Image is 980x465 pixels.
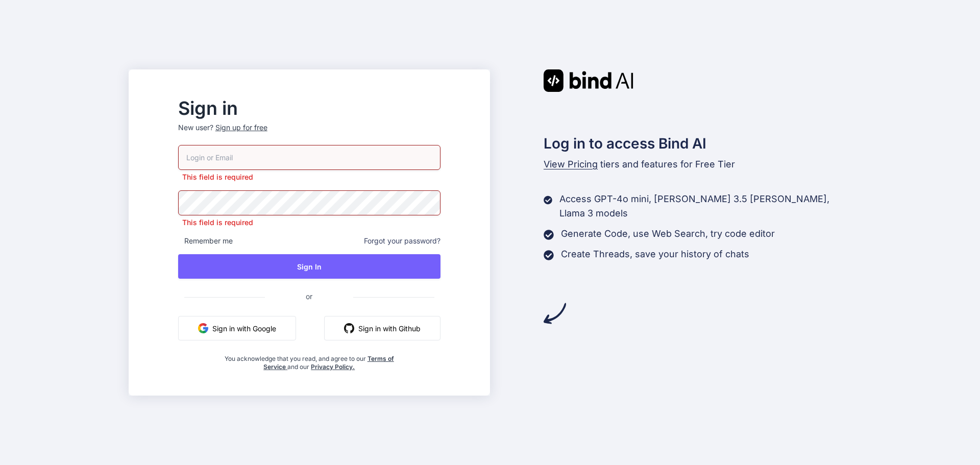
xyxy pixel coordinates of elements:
img: google [198,323,208,333]
a: Terms of Service [263,355,394,371]
div: You acknowledge that you read, and agree to our and our [222,349,397,371]
a: Privacy Policy. [311,363,355,371]
span: or [265,284,353,309]
p: Create Threads, save your history of chats [561,247,749,261]
p: tiers and features for Free Tier [544,157,852,172]
button: Sign in with Github [324,316,440,340]
button: Sign In [178,254,440,279]
button: Sign in with Google [178,316,296,340]
p: Generate Code, use Web Search, try code editor [561,227,775,241]
h2: Log in to access Bind AI [544,133,852,154]
img: github [344,323,354,333]
img: Bind AI logo [544,69,633,92]
img: arrow [544,302,566,325]
p: Access GPT-4o mini, [PERSON_NAME] 3.5 [PERSON_NAME], Llama 3 models [559,192,851,221]
span: View Pricing [544,159,598,169]
span: Forgot your password? [364,236,440,246]
div: Sign up for free [215,123,267,133]
p: New user? [178,123,440,145]
p: This field is required [178,172,440,182]
span: Remember me [178,236,233,246]
h2: Sign in [178,100,440,116]
input: Login or Email [178,145,440,170]
p: This field is required [178,217,440,228]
